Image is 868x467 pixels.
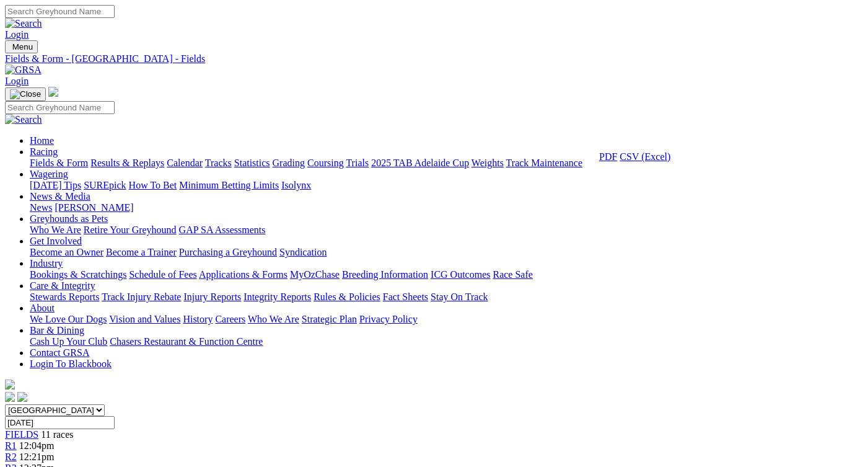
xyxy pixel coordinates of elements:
span: 12:04pm [19,440,55,451]
a: Grading [273,158,305,168]
a: Syndication [279,247,327,257]
a: Trials [346,158,369,168]
a: Applications & Forms [199,269,287,280]
a: News [30,202,52,213]
a: How To Bet [129,180,177,190]
button: Toggle navigation [5,87,46,101]
img: twitter.svg [17,392,27,402]
a: Track Maintenance [506,158,582,168]
a: Fields & Form [30,158,88,168]
a: Racing [30,146,58,157]
a: Calendar [167,158,203,168]
a: Stewards Reports [30,291,99,302]
a: History [183,314,213,324]
span: 11 races [41,429,73,440]
a: Cash Up Your Club [30,336,107,347]
a: Greyhounds as Pets [30,213,108,224]
a: Fact Sheets [383,291,428,302]
a: Login [5,76,28,86]
a: Isolynx [281,180,311,190]
a: FIELDS [5,429,38,440]
a: Fields & Form - [GEOGRAPHIC_DATA] - Fields [5,53,863,64]
a: R2 [5,451,17,462]
a: Race Safe [493,269,532,280]
a: We Love Our Dogs [30,314,107,324]
a: Bar & Dining [30,325,84,336]
a: 2025 TAB Adelaide Cup [371,158,469,168]
div: Wagering [30,180,863,191]
div: Greyhounds as Pets [30,225,863,236]
a: [DATE] Tips [30,180,81,190]
a: Minimum Betting Limits [179,180,279,190]
div: News & Media [30,202,863,213]
a: Chasers Restaurant & Function Centre [110,336,263,347]
a: Bookings & Scratchings [30,269,126,280]
a: Rules & Policies [313,291,380,302]
a: MyOzChase [290,269,340,280]
div: Racing [30,158,863,169]
a: Careers [215,314,245,324]
div: About [30,314,863,325]
a: Privacy Policy [359,314,418,324]
a: Strategic Plan [302,314,357,324]
a: [PERSON_NAME] [55,202,133,213]
img: Close [10,89,41,99]
a: Purchasing a Greyhound [179,247,277,257]
a: Login To Blackbook [30,358,112,369]
a: Results & Replays [90,158,164,168]
a: Vision and Values [109,314,180,324]
a: Become an Owner [30,247,103,257]
button: Toggle navigation [5,40,38,53]
img: logo-grsa-white.png [5,380,15,389]
a: Weights [471,158,504,168]
img: GRSA [5,64,42,76]
a: Who We Are [248,314,299,324]
a: Tracks [205,158,232,168]
div: Bar & Dining [30,336,863,347]
a: Stay On Track [431,291,488,302]
a: Care & Integrity [30,280,95,291]
a: Integrity Reports [243,291,311,302]
span: 12:21pm [19,451,55,462]
a: Retire Your Greyhound [84,225,177,235]
img: facebook.svg [5,392,15,402]
a: R1 [5,440,17,451]
img: Search [5,18,42,29]
a: Industry [30,258,63,269]
a: About [30,303,55,313]
a: Coursing [307,158,344,168]
a: Wagering [30,169,68,179]
input: Search [5,101,115,114]
input: Select date [5,416,115,429]
a: Get Involved [30,236,82,246]
a: CSV (Excel) [620,151,670,162]
a: Become a Trainer [106,247,177,257]
a: Home [30,135,54,146]
img: Search [5,114,42,125]
div: Care & Integrity [30,291,863,303]
div: Industry [30,269,863,280]
input: Search [5,5,115,18]
a: Track Injury Rebate [102,291,181,302]
a: Schedule of Fees [129,269,196,280]
a: Injury Reports [183,291,241,302]
a: GAP SA Assessments [179,225,266,235]
a: PDF [599,151,617,162]
a: News & Media [30,191,90,202]
div: Get Involved [30,247,863,258]
a: Contact GRSA [30,347,89,358]
a: Who We Are [30,225,81,235]
a: Breeding Information [342,269,428,280]
a: Statistics [234,158,270,168]
a: Login [5,29,28,40]
div: Download [599,151,670,162]
a: ICG Outcomes [431,269,490,280]
a: SUREpick [84,180,126,190]
img: logo-grsa-white.png [48,87,58,97]
span: Menu [12,42,33,51]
